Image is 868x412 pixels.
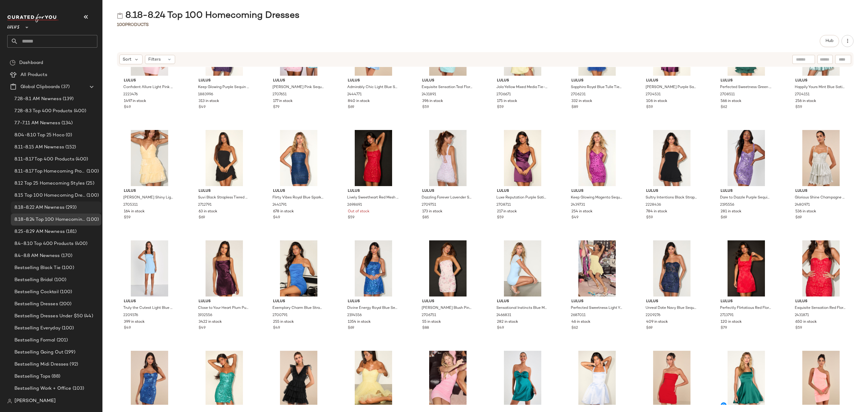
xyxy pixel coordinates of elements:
[422,325,429,331] span: $88
[422,319,441,325] span: 55 in stock
[117,10,300,22] div: 8.18-8.24 Top 100 Homecoming Dresses
[422,92,436,97] span: 2431891
[55,337,68,344] span: (201)
[117,23,125,27] span: 100
[273,99,293,104] span: 177 in stock
[348,215,354,220] span: $59
[567,240,627,296] img: 12910361_2687011.jpg
[268,130,329,186] img: 2441791_2_02_front_Retakes_2025-07-25.jpg
[716,351,777,407] img: 2713651_02_front_2025-08-08.jpg
[123,92,138,97] span: 2223476
[85,216,99,223] span: (100)
[571,78,623,84] span: Lulus
[791,351,851,407] img: 11837041_2440071.jpg
[273,78,324,84] span: Lulus
[14,132,64,139] span: 8.04-8.10 Top 25 Hoco
[348,319,371,325] span: 1354 in stock
[268,351,329,407] img: 12593821_2208356.jpg
[64,204,77,211] span: (293)
[74,240,88,247] span: (400)
[571,85,622,90] span: Sapphira Royal Blue Tulle Tiered Cutout Mini Dress
[199,209,217,214] span: 63 in stock
[148,56,161,63] span: Filters
[65,228,77,235] span: (181)
[721,189,772,194] span: Lulus
[273,319,294,325] span: 255 in stock
[198,306,249,311] span: Close to Your Heart Plum Purple Satin Jacquard Cowl Slip Dress
[571,105,578,110] span: $89
[273,209,294,214] span: 678 in stock
[59,289,72,296] span: (100)
[496,92,511,97] span: 2706671
[61,325,74,332] span: (100)
[124,299,175,304] span: Lulus
[273,215,280,220] span: $49
[117,13,123,19] img: svg%3e
[199,325,206,331] span: $49
[646,99,667,104] span: 106 in stock
[422,306,473,311] span: [PERSON_NAME] Blush Pink Floral Sequin Strapless Mini Dress
[198,195,249,201] span: Suvi Black Strapless Tiered Asymmetrical Mini Dress
[199,78,250,84] span: Lulus
[795,189,847,194] span: Lulus
[85,168,99,175] span: (100)
[60,84,70,90] span: (37)
[646,105,653,110] span: $59
[497,319,518,325] span: 282 in stock
[496,306,548,311] span: Sensational Instincts Blue Mesh Ruched Bodycon Mini Dress
[716,130,777,186] img: 10678381_2195556.jpg
[795,299,847,304] span: Lulus
[124,99,146,104] span: 1497 in stock
[571,215,578,220] span: $49
[496,195,548,201] span: Luxe Reputation Purple Satin Sleeveless Cowl Neck Mini Dress
[199,215,205,220] span: $69
[795,325,802,331] span: $59
[273,189,324,194] span: Lulus
[641,351,702,407] img: 11866081_2440151.jpg
[497,209,517,214] span: 217 in stock
[123,195,175,201] span: [PERSON_NAME] Shiny Light Yellow Tiered Mini Dress
[795,78,847,84] span: Lulus
[791,130,851,186] img: 12041481_2480971.jpg
[721,105,727,110] span: $62
[124,209,145,214] span: 164 in stock
[14,156,74,163] span: 8.11-8.17 Top 400 Products
[85,192,99,199] span: (100)
[347,202,362,208] span: 2698691
[343,351,404,407] img: 2711951_01_hero_2025-08-08.jpg
[343,240,404,296] img: 2194556_2_02_front_Retakes_2025-07-29.jpg
[497,189,548,194] span: Lulus
[14,252,60,259] span: 8.4-8.8 AM Newness
[347,195,398,201] span: Lively Sweetheart Red Mesh Embroidered Lace-Up Mini Dress
[20,84,60,90] span: Global Clipboards
[7,399,12,404] img: svg%3e
[422,189,473,194] span: Lulus
[83,313,93,320] span: (44)
[14,361,68,368] span: Bestselling Midi Dresses
[567,130,627,186] img: 2439731_2_02_front_Retakes_2025-07-24.jpg
[273,299,324,304] span: Lulus
[496,313,511,318] span: 2466831
[14,265,61,271] span: Bestselling Black Tie
[272,306,324,311] span: Exemplary Charm Blue Strapless Ruched Bodycon Mini Dress
[194,351,255,407] img: 2703471_01_hero_2025-07-11.jpg
[14,325,61,332] span: Bestselling Everyday
[646,92,661,97] span: 2704531
[7,14,58,22] img: cfy_white_logo.C9jOOHJF.svg
[124,215,131,220] span: $59
[123,313,138,318] span: 2209376
[795,195,846,201] span: Glorious Shine Champagne Metallic Pearl Tiered Mini Dress
[422,313,436,318] span: 2706751
[198,202,212,208] span: 2712791
[492,351,553,407] img: 13017541_2704511.jpg
[348,78,399,84] span: Lulus
[74,156,88,163] span: (400)
[646,202,661,208] span: 2228436
[14,313,83,320] span: Bestselling Dresses Under $50
[571,202,585,208] span: 2439731
[199,299,250,304] span: Lulus
[348,325,354,331] span: $69
[646,209,667,214] span: 784 in stock
[795,215,802,220] span: $69
[343,130,404,186] img: 2698691_01_hero_2025-07-07.jpg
